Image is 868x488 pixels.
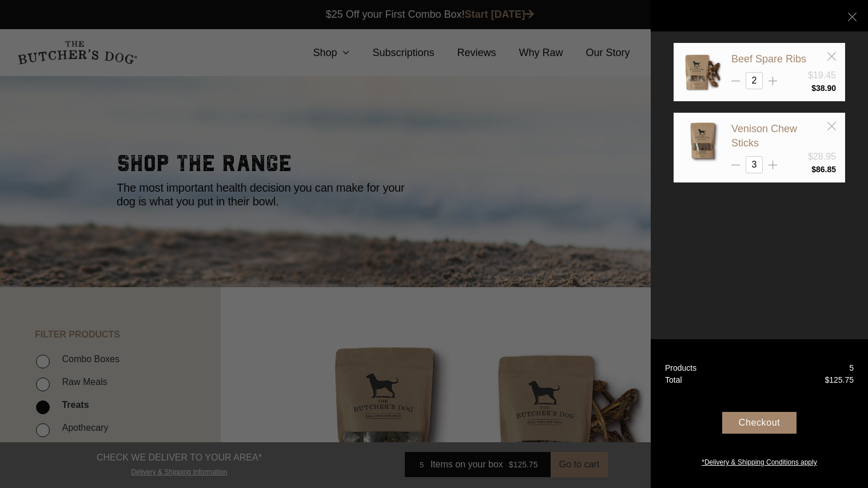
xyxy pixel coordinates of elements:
[651,339,868,488] a: Products 5 Total $125.75 Checkout
[811,84,816,93] span: $
[825,375,854,384] bdi: 125.75
[665,374,682,386] div: Total
[722,412,797,434] div: Checkout
[683,52,723,92] img: Beef Spare Ribs
[825,375,829,384] span: $
[665,362,696,374] div: Products
[811,84,836,93] bdi: 38.90
[849,362,854,374] div: 5
[683,122,723,162] img: Venison Chew Sticks
[808,69,836,82] div: $19.45
[731,123,797,149] a: Venison Chew Sticks
[811,165,816,174] span: $
[811,165,836,174] bdi: 86.85
[808,150,836,164] div: $28.95
[651,454,868,467] a: *Delivery & Shipping Conditions apply
[731,53,806,65] a: Beef Spare Ribs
